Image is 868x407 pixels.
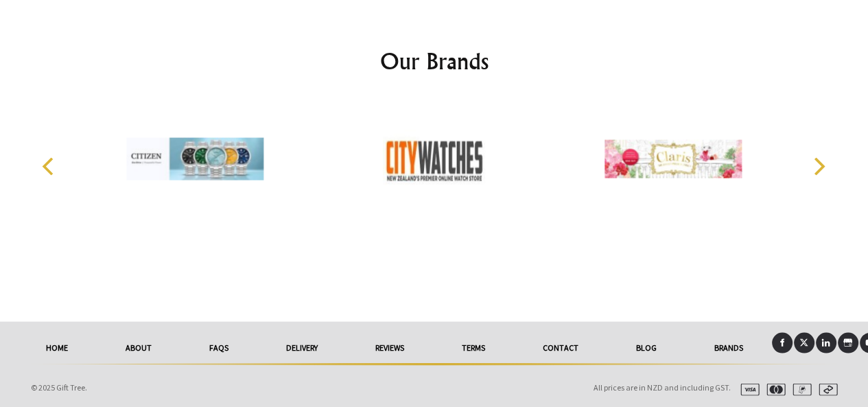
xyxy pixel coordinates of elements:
[180,332,257,362] a: FAQs
[787,383,812,395] img: paypal.svg
[514,332,607,362] a: Contact
[365,107,502,210] img: City Watches
[35,151,65,181] button: Previous
[257,332,347,362] a: delivery
[804,151,834,181] button: Next
[31,382,87,392] span: © 2025 Gift Tree.
[607,332,685,362] a: Blog
[772,332,793,353] a: Facebook
[794,332,814,353] a: X (Twitter)
[735,383,760,395] img: visa.svg
[17,332,97,362] a: HOME
[433,332,514,362] a: Terms
[28,44,841,77] h2: Our Brands
[594,382,731,392] span: All prices are in NZD and including GST.
[126,107,263,210] img: Citizen
[761,383,786,395] img: mastercard.svg
[605,107,742,210] img: CLARIS THE CHICEST MOUSE IN PARIS
[813,383,838,395] img: afterpay.svg
[685,332,772,362] a: Brands
[816,332,836,353] a: LinkedIn
[97,332,180,362] a: About
[347,332,433,362] a: reviews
